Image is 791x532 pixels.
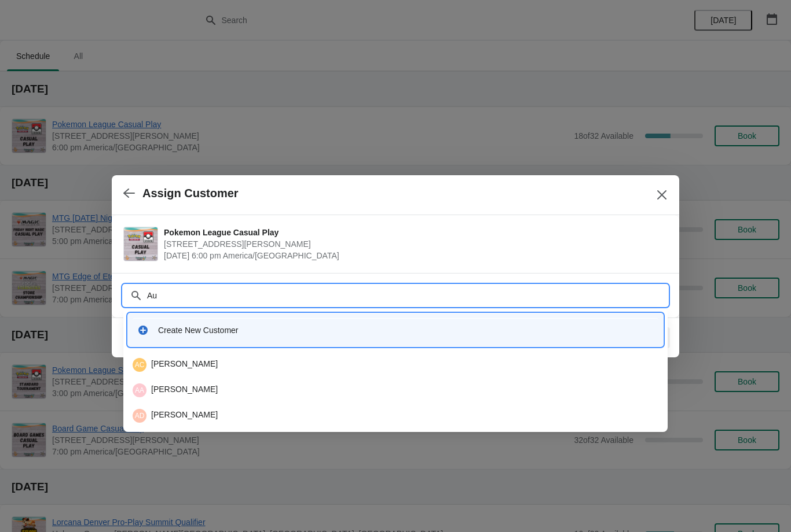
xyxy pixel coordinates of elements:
div: [PERSON_NAME] [133,409,658,423]
li: Austin Aja [123,376,668,402]
span: Austin Collier [133,358,147,372]
div: [PERSON_NAME] [133,383,658,397]
li: Austin Daricek [123,402,668,427]
span: Pokemon League Casual Play [164,227,662,238]
li: Austin Collier [123,353,668,376]
div: Create New Customer [158,324,654,336]
img: Pokemon League Casual Play | 2040 Louetta Rd Ste I Spring, TX 77388 | August 21 | 6:00 pm America... [124,227,158,261]
text: AA [135,386,144,394]
span: Austin Aja [133,383,147,397]
div: [PERSON_NAME] [133,358,658,372]
h2: Assign Customer [142,187,239,200]
text: AD [135,412,145,420]
text: AC [135,361,145,369]
button: Close [651,184,672,205]
span: [STREET_ADDRESS][PERSON_NAME] [164,238,662,250]
span: Austin Daricek [133,409,147,423]
input: Search customer name or email [147,285,668,306]
span: [DATE] 6:00 pm America/[GEOGRAPHIC_DATA] [164,250,662,261]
